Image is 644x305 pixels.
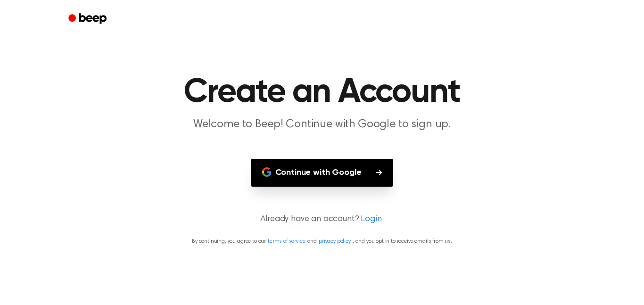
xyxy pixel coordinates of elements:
[81,75,563,109] h1: Create an Account
[11,213,633,226] p: Already have an account?
[251,159,394,187] button: Continue with Google
[141,117,503,132] p: Welcome to Beep! Continue with Google to sign up.
[361,213,381,226] a: Login
[11,237,633,246] p: By continuing, you agree to our and , and you opt in to receive emails from us.
[268,239,305,244] a: terms of service
[62,10,115,28] a: Beep
[319,239,351,244] a: privacy policy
